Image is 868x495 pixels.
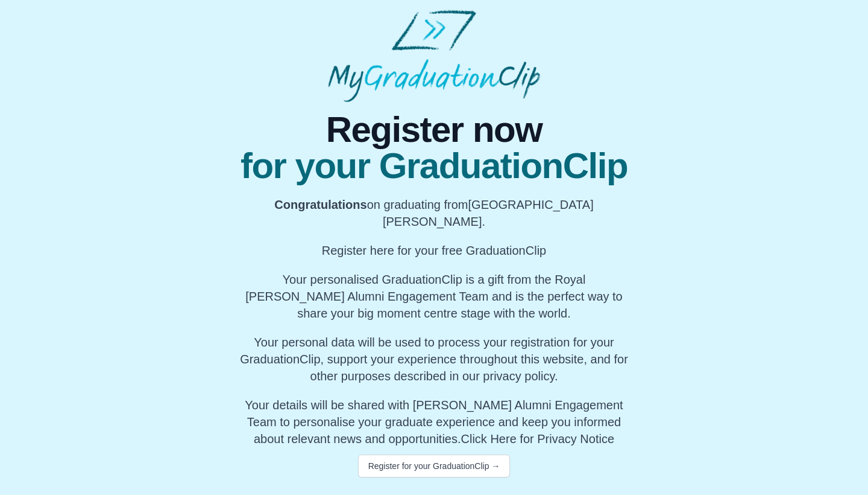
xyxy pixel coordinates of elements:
p: Your personalised GraduationClip is a gift from the Royal [PERSON_NAME] Alumni Engagement Team an... [231,271,637,322]
span: for your GraduationClip [231,148,637,184]
p: on graduating from [GEOGRAPHIC_DATA][PERSON_NAME]. [231,196,637,230]
img: MyGraduationClip [328,10,540,102]
button: Register for your GraduationClip → [358,455,511,477]
p: Your personal data will be used to process your registration for your GraduationClip, support you... [231,334,637,385]
span: Register now [231,112,637,148]
b: Congratulations [274,198,366,211]
a: Click Here for Privacy Notice [461,432,615,445]
p: Register here for your free GraduationClip [231,242,637,259]
span: Your details will be shared with [PERSON_NAME] Alumni Engagement Team to personalise your graduat... [245,398,623,445]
